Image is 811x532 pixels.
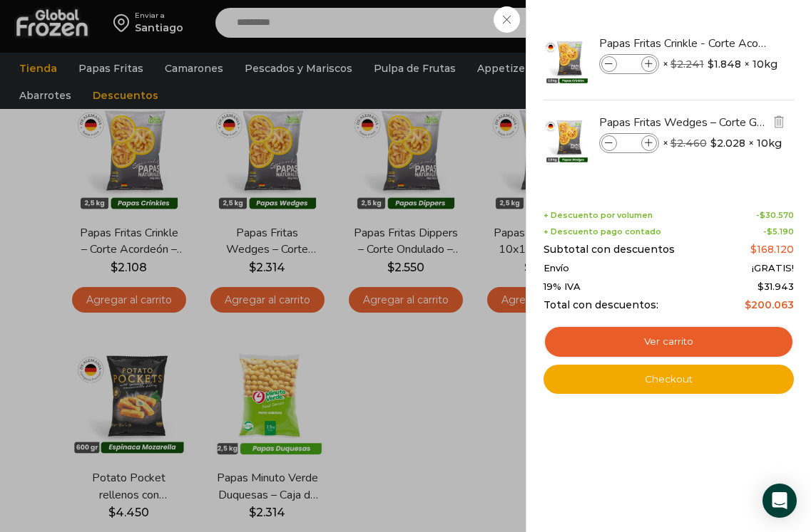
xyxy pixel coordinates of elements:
[760,210,765,220] span: $
[767,226,772,236] span: $
[663,54,777,74] span: × × 10kg
[544,211,653,220] span: + Descuento por volumen
[618,135,640,151] input: Product quantity
[618,56,640,72] input: Product quantity
[670,137,707,150] bdi: 2.460
[544,263,569,274] span: Envío
[708,57,741,71] bdi: 1.848
[708,57,714,71] span: $
[544,244,675,256] span: Subtotal con descuentos
[745,298,751,311] span: $
[599,36,769,51] a: Papas Fritas Crinkle - Corte Acordeón - Caja 10 kg
[670,58,704,71] bdi: 2.241
[670,58,677,71] span: $
[745,298,794,311] bdi: 200.063
[544,365,794,395] a: Checkout
[758,281,764,292] span: $
[544,227,661,236] span: + Descuento pago contado
[599,115,769,130] a: Papas Fritas Wedges – Corte Gajo - Caja 10 kg
[762,484,797,518] div: Open Intercom Messenger
[544,325,794,358] a: Ver carrito
[756,211,794,220] span: -
[710,136,717,150] span: $
[750,243,794,256] bdi: 168.120
[767,226,794,236] bdi: 5.190
[663,133,782,153] span: × × 10kg
[750,243,757,256] span: $
[760,210,794,220] bdi: 30.570
[763,227,794,236] span: -
[544,299,658,311] span: Total con descuentos:
[670,137,677,150] span: $
[710,136,745,150] bdi: 2.028
[758,281,794,292] span: 31.943
[544,281,581,293] span: 19% IVA
[771,114,787,132] a: Eliminar Papas Fritas Wedges – Corte Gajo - Caja 10 kg del carrito
[752,263,794,274] span: ¡GRATIS!
[772,115,785,128] img: Eliminar Papas Fritas Wedges – Corte Gajo - Caja 10 kg del carrito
